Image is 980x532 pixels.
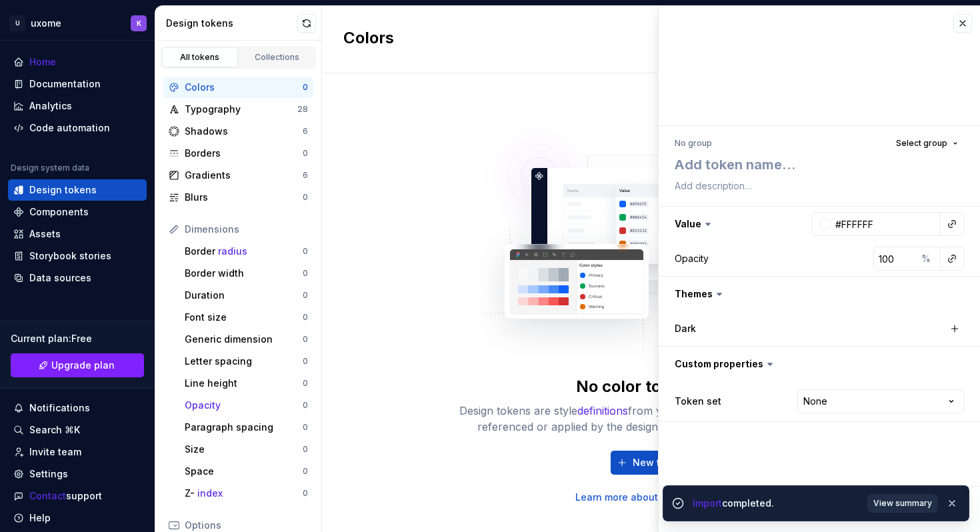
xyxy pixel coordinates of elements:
[3,9,152,37] button: UuxomeK
[303,356,308,367] div: 0
[8,507,147,529] button: Help
[185,289,303,302] div: Duration
[29,490,66,501] xt-mark: Contact
[29,445,81,459] div: Invite team
[137,18,141,29] div: K
[185,223,308,236] div: Dimensions
[343,27,394,51] h2: Colors
[8,117,147,139] a: Code automation
[163,165,313,186] a: Gradients6
[179,439,313,460] a: Size0
[693,497,722,509] xt-mark: Import
[8,179,147,201] a: Design tokens
[29,401,90,415] div: Notifications
[166,17,297,30] div: Design tokens
[31,17,61,30] div: uxome
[303,334,308,345] div: 0
[179,483,313,504] a: Z-index0
[29,183,97,197] div: Design tokens
[873,498,932,509] span: View summary
[303,444,308,455] div: 0
[11,163,89,173] div: Design system data
[8,245,147,267] a: Storybook stories
[8,201,147,223] a: Components
[185,377,303,390] div: Line height
[303,268,308,279] div: 0
[830,212,941,236] input: e.g. #000000
[29,121,110,135] div: Code automation
[303,192,308,203] div: 0
[244,52,311,63] div: Collections
[29,227,61,241] div: Assets
[185,311,303,324] div: Font size
[8,397,147,419] button: Notifications
[218,245,247,258] xt-mark: radius
[867,494,938,513] button: View summary
[693,497,859,510] div: completed.
[29,423,80,437] div: Search ⌘K
[633,456,683,469] span: New token
[179,395,313,416] a: Opacity0
[167,52,233,63] div: All tokens
[11,332,144,345] div: Current plan : Free
[163,121,313,142] a: Shadows6
[8,463,147,485] a: Settings
[29,205,89,219] div: Components
[179,241,313,262] a: Borderradius0
[303,488,308,499] div: 0
[303,466,308,477] div: 0
[297,104,308,115] div: 28
[185,465,303,478] div: Space
[179,307,313,328] a: Font size0
[29,489,102,503] div: support
[185,147,303,160] div: Borders
[185,333,303,346] div: Generic dimension
[8,485,147,507] button: Contactsupport
[303,378,308,389] div: 0
[675,395,721,408] label: Token set
[577,404,628,417] xt-mark: definitions
[29,249,111,263] div: Storybook stories
[179,285,313,306] a: Duration0
[163,77,313,98] a: Colors0
[611,451,692,475] button: New token
[29,56,56,67] xt-mark: Home
[303,246,308,257] div: 0
[185,487,303,500] div: Z-
[896,138,947,149] span: Select group
[163,187,313,208] a: Blurs0
[8,51,147,73] a: Home
[303,126,308,137] div: 6
[163,143,313,164] a: Borders0
[8,73,147,95] a: Documentation
[303,422,308,433] div: 0
[179,351,313,372] a: Letter spacing0
[185,443,303,456] div: Size
[575,491,727,504] a: Learn more about design tokens
[185,245,303,258] div: Border
[8,223,147,245] a: Assets
[576,376,727,397] div: No color tokens yet
[303,400,308,411] div: 0
[179,329,313,350] a: Generic dimension0
[873,247,917,271] input: 100
[163,99,313,120] a: Typography28
[303,312,308,323] div: 0
[179,461,313,482] a: Space0
[29,77,101,91] div: Documentation
[9,15,25,31] div: U
[185,81,303,94] div: Colors
[303,290,308,301] div: 0
[675,252,709,265] div: Opacity
[185,399,221,412] xt-mark: Opacity
[8,267,147,289] a: Data sources
[185,125,303,138] div: Shadows
[8,95,147,117] a: Analytics
[303,170,308,181] div: 6
[303,148,308,159] div: 0
[185,421,303,434] div: Paragraph spacing
[185,267,303,280] div: Border width
[185,519,308,532] div: Options
[438,403,865,435] div: Design tokens are style from your design system, that be easily referenced or applied by the desi...
[29,99,72,113] div: Analytics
